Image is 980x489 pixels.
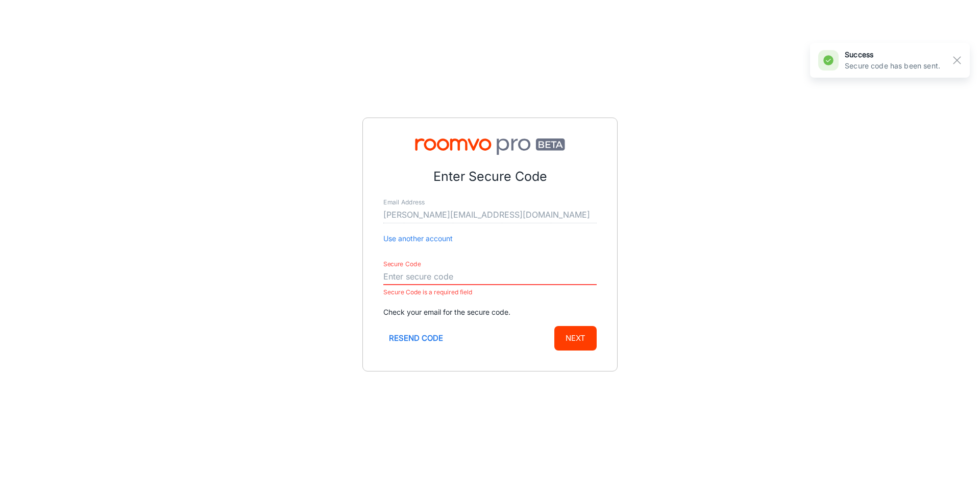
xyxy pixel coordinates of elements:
[383,269,597,285] input: Enter secure code
[383,326,449,351] button: Resend code
[554,326,597,351] button: Next
[383,198,425,207] label: Email Address
[383,138,597,155] img: Roomvo PRO Beta
[845,49,940,60] h6: success
[383,167,597,187] p: Enter Secure Code
[383,233,453,244] button: Use another account
[845,60,940,72] p: Secure code has been sent.
[383,307,597,318] p: Check your email for the secure code.
[383,260,421,269] label: Secure Code
[383,207,597,223] input: myname@example.com
[383,286,597,298] p: Secure Code is a required field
